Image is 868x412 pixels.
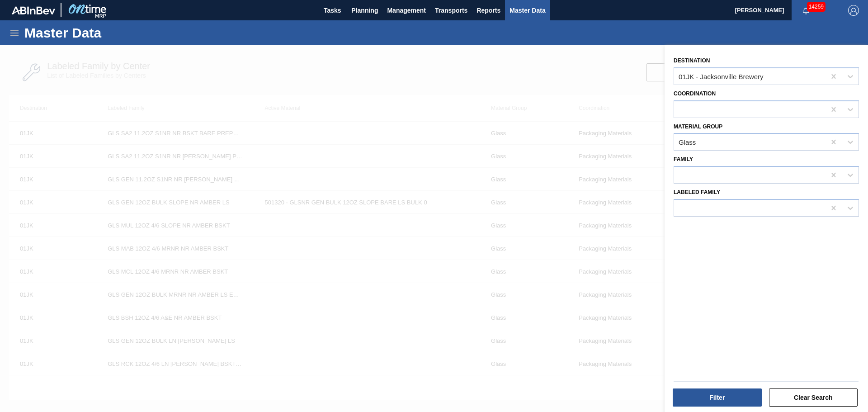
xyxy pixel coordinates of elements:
span: Management [387,5,426,16]
span: Planning [351,5,378,16]
span: Master Data [509,5,545,16]
label: Family [674,156,693,162]
div: 01JK - Jacksonville Brewery [679,72,764,80]
div: Glass [679,138,696,146]
span: Transports [435,5,467,16]
label: Labeled Family [674,189,720,195]
img: TNhmsLtSVTkK8tSr43FrP2fwEKptu5GPRR3wAAAABJRU5ErkJggg== [12,6,55,14]
label: Material Group [674,123,722,130]
button: Notifications [792,4,821,17]
span: Tasks [322,5,342,16]
label: Coordination [674,90,716,97]
span: 14259 [807,2,826,12]
button: Clear Search [769,388,858,407]
button: Filter [673,388,762,407]
span: Reports [476,5,500,16]
label: Destination [674,57,710,64]
h1: Master Data [24,28,185,38]
img: Logout [848,5,859,16]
